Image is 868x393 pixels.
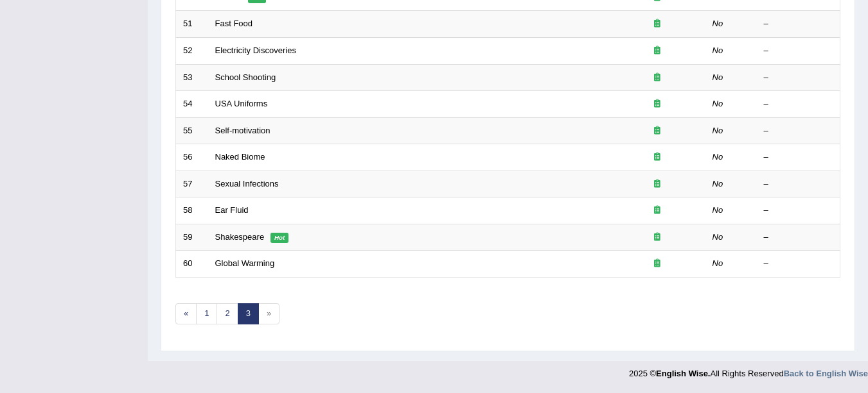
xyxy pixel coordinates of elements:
div: Exam occurring question [616,125,698,137]
td: 56 [176,144,208,171]
div: Exam occurring question [616,151,698,163]
a: 3 [238,303,259,324]
td: 59 [176,224,208,251]
div: – [764,72,833,84]
em: No [713,258,723,268]
a: Sexual Infections [215,179,279,188]
div: – [764,151,833,163]
div: Exam occurring question [616,18,698,30]
em: No [713,179,723,188]
em: Hot [270,233,288,243]
em: No [713,99,723,108]
div: Exam occurring question [616,178,698,190]
div: – [764,205,833,217]
div: Exam occurring question [616,72,698,84]
a: 2 [217,303,238,324]
div: 2025 © All Rights Reserved [629,361,868,380]
div: Exam occurring question [616,258,698,270]
td: 58 [176,197,208,224]
span: » [258,303,279,324]
a: Global Warming [215,258,275,268]
td: 54 [176,91,208,118]
em: No [713,126,723,135]
td: 60 [176,251,208,278]
div: – [764,98,833,110]
strong: English Wise. [656,369,710,378]
a: « [175,303,197,324]
a: 1 [196,303,217,324]
div: – [764,258,833,270]
div: – [764,18,833,30]
td: 51 [176,11,208,38]
td: 52 [176,37,208,64]
div: – [764,231,833,244]
div: – [764,125,833,137]
div: – [764,45,833,57]
a: Shakespeare [215,232,265,242]
div: – [764,178,833,190]
a: USA Uniforms [215,99,268,108]
em: No [713,46,723,55]
a: Naked Biome [215,152,265,162]
em: No [713,152,723,162]
em: No [713,19,723,28]
a: School Shooting [215,72,276,82]
a: Fast Food [215,19,253,28]
td: 53 [176,64,208,91]
div: Exam occurring question [616,205,698,217]
a: Electricity Discoveries [215,46,296,55]
div: Exam occurring question [616,45,698,57]
a: Ear Fluid [215,205,249,215]
em: No [713,205,723,215]
td: 55 [176,117,208,144]
td: 57 [176,171,208,197]
a: Back to English Wise [784,369,868,378]
a: Self-motivation [215,126,270,135]
em: No [713,72,723,82]
div: Exam occurring question [616,98,698,110]
em: No [713,232,723,242]
div: Exam occurring question [616,231,698,244]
